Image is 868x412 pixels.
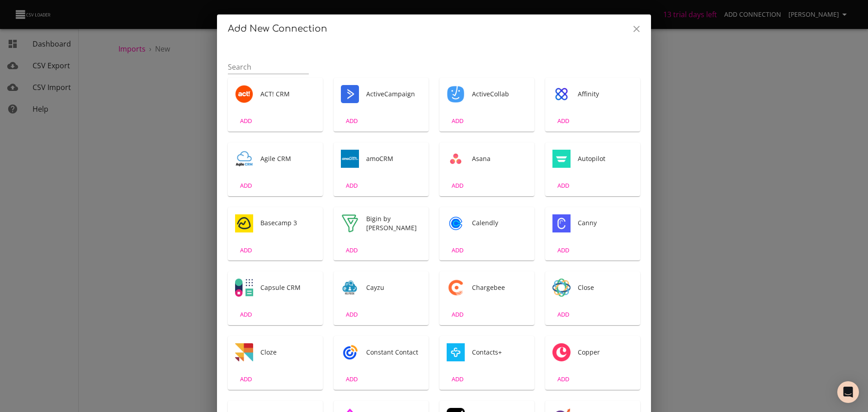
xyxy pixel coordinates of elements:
span: ADD [551,180,576,191]
span: Bigin by [PERSON_NAME] [366,214,421,232]
img: Canny [552,214,571,232]
button: ADD [337,243,366,257]
span: ADD [340,309,364,320]
img: Autopilot [552,150,571,168]
img: Contacts+ [447,343,465,361]
img: Copper [552,343,571,361]
div: Tool [341,279,359,297]
div: Tool [447,214,465,232]
span: Constant Contact [366,348,421,357]
span: Close [578,283,633,292]
img: ActiveCollab [447,85,465,103]
div: Tool [341,85,359,103]
img: Cayzu [341,279,359,297]
span: Cayzu [366,283,421,292]
span: ADD [234,374,258,384]
button: ADD [231,179,260,193]
img: ACT! CRM [235,85,253,103]
div: Tool [235,279,253,297]
img: Cloze [235,343,253,361]
img: Bigin by Zoho CRM [341,214,359,232]
span: Chargebee [472,283,527,292]
button: ADD [549,179,578,193]
div: Tool [447,279,465,297]
span: ADD [445,309,470,320]
span: ADD [551,116,576,126]
span: ADD [551,245,576,256]
button: ADD [549,114,578,128]
span: ADD [234,245,258,256]
span: Basecamp 3 [260,218,316,227]
div: Tool [235,85,253,103]
button: ADD [443,372,472,386]
button: ADD [231,308,260,322]
span: ADD [445,245,470,256]
button: ADD [443,243,472,257]
span: ADD [340,245,364,256]
img: Asana [447,150,465,168]
span: Calendly [472,218,527,227]
span: ADD [445,374,470,384]
div: Tool [447,343,465,361]
span: Autopilot [578,154,633,163]
span: ADD [234,116,258,126]
span: ADD [445,116,470,126]
span: ADD [234,180,258,191]
div: Tool [235,214,253,232]
button: ADD [549,308,578,322]
img: Close [552,279,571,297]
img: amoCRM [341,150,359,168]
h2: Add New Connection [228,22,640,36]
div: Tool [447,85,465,103]
span: ACT! CRM [260,90,316,99]
img: Chargebee [447,279,465,297]
span: ADD [340,374,364,384]
img: Calendly [447,214,465,232]
span: Cloze [260,348,316,357]
span: ADD [551,309,576,320]
button: Close [626,18,647,40]
span: Contacts+ [472,348,527,357]
div: Tool [552,85,571,103]
div: Tool [552,150,571,168]
span: Agile CRM [260,154,316,163]
span: ADD [340,116,364,126]
img: ActiveCampaign [341,85,359,103]
span: ADD [340,180,364,191]
button: ADD [337,372,366,386]
img: Affinity [552,85,571,103]
span: ADD [445,180,470,191]
div: Tool [341,343,359,361]
div: Tool [552,214,571,232]
button: ADD [443,308,472,322]
span: Affinity [578,90,633,99]
button: ADD [337,179,366,193]
div: Tool [235,150,253,168]
button: ADD [231,243,260,257]
img: Agile CRM [235,150,253,168]
span: ADD [234,309,258,320]
div: Tool [341,150,359,168]
button: ADD [549,372,578,386]
span: ActiveCollab [472,90,527,99]
div: Tool [447,150,465,168]
img: Capsule CRM [235,279,253,297]
img: Constant Contact [341,343,359,361]
span: ActiveCampaign [366,90,421,99]
button: ADD [231,372,260,386]
span: Copper [578,348,633,357]
span: ADD [551,374,576,384]
span: Canny [578,218,633,227]
div: Tool [341,214,359,232]
div: Tool [552,343,571,361]
button: ADD [231,114,260,128]
span: Asana [472,154,527,163]
div: Tool [552,279,571,297]
button: ADD [337,308,366,322]
button: ADD [337,114,366,128]
span: amoCRM [366,154,421,163]
div: Open Intercom Messenger [837,381,859,403]
img: Basecamp 3 [235,214,253,232]
div: Tool [235,343,253,361]
button: ADD [443,114,472,128]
